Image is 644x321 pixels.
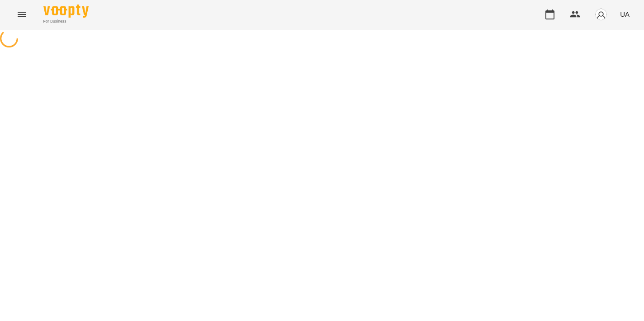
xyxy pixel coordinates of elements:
[43,5,89,18] img: Voopty Logo
[595,8,607,21] img: avatar_s.png
[11,4,33,25] button: Menu
[620,9,630,19] span: UA
[43,19,89,24] span: For Business
[616,6,633,23] button: UA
